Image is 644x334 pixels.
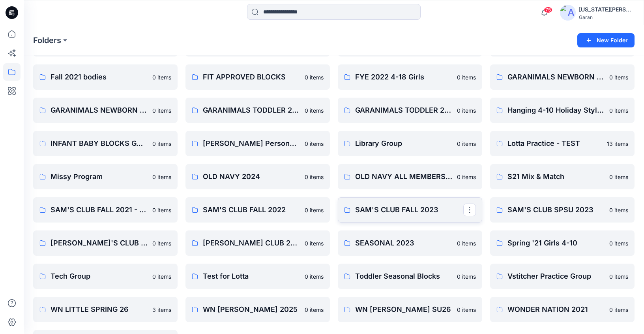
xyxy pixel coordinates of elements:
p: 0 items [609,239,628,247]
p: OLD NAVY 2024 [203,171,300,182]
p: Missy Program [51,171,148,182]
a: INFANT BABY BLOCKS GARANIMALS0 items [33,131,178,156]
p: [PERSON_NAME]'S CLUB SS2022 - PRESENTATION ONLY [51,238,148,249]
div: [US_STATE][PERSON_NAME] [579,5,634,14]
img: avatar [560,5,576,21]
p: SAM'S CLUB FALL 2022 [203,204,300,215]
a: S21 Mix & Match0 items [490,164,635,189]
p: GARANIMALS TODDLER 2024 [203,105,300,116]
a: SAM'S CLUB FALL 2023 [338,197,482,223]
p: Test for Lotta [203,271,300,282]
p: S21 Mix & Match [507,171,605,182]
a: Fall 2021 bodies0 items [33,64,178,90]
a: GARANIMALS TODDLER 20240 items [185,98,330,123]
p: Toddler Seasonal Blocks [355,271,452,282]
p: Lotta Practice - TEST [507,138,602,149]
button: New Folder [577,33,635,47]
p: WN LITTLE SPRING 26 [51,304,148,315]
p: 0 items [305,306,324,314]
p: Vstitcher Practice Group [507,271,605,282]
p: 0 items [152,173,171,181]
p: 0 items [305,173,324,181]
p: GARANIMALS NEWBORN BABY 2024 [507,72,605,83]
p: 0 items [609,306,628,314]
p: 0 items [305,206,324,214]
p: 3 items [152,306,171,314]
p: 0 items [457,106,476,115]
a: Test for Lotta0 items [185,264,330,289]
p: 0 items [305,140,324,148]
a: [PERSON_NAME]'S CLUB SS2022 - PRESENTATION ONLY0 items [33,230,178,256]
p: 0 items [152,73,171,81]
p: GARANIMALS TODDLER 2025 [355,105,452,116]
a: GARANIMALS TODDLER 20250 items [338,98,482,123]
p: SEASONAL 2023 [355,238,452,249]
p: Hanging 4-10 Holiday Styles [507,105,605,116]
a: Toddler Seasonal Blocks0 items [338,264,482,289]
p: OLD NAVY ALL MEMBERS BOARD [355,171,452,182]
p: [PERSON_NAME] Personal Zone [203,138,300,149]
p: WN [PERSON_NAME] 2025 [203,304,300,315]
a: [PERSON_NAME] CLUB 20240 items [185,230,330,256]
p: 0 items [609,272,628,281]
a: SAM'S CLUB FALL 20220 items [185,197,330,223]
a: FYE 2022 4-18 Girls0 items [338,64,482,90]
p: Spring '21 Girls 4-10 [507,238,605,249]
span: 75 [544,7,552,13]
p: FYE 2022 4-18 Girls [355,72,452,83]
p: Fall 2021 bodies [51,72,148,83]
a: SAM'S CLUB FALL 2021 - GIRLS & BOYS0 items [33,197,178,223]
p: 0 items [609,173,628,181]
a: Lotta Practice - TEST13 items [490,131,635,156]
p: WN [PERSON_NAME] SU26 [355,304,452,315]
p: SAM'S CLUB SPSU 2023 [507,204,605,215]
a: WN [PERSON_NAME] SU260 items [338,297,482,322]
a: SAM'S CLUB SPSU 20230 items [490,197,635,223]
p: 0 items [609,73,628,81]
p: INFANT BABY BLOCKS GARANIMALS [51,138,148,149]
p: FIT APPROVED BLOCKS [203,72,300,83]
p: 0 items [305,239,324,247]
p: WONDER NATION 2021 [507,304,605,315]
p: SAM'S CLUB FALL 2023 [355,204,463,215]
p: 0 items [457,239,476,247]
p: 0 items [457,140,476,148]
p: 0 items [152,239,171,247]
a: Missy Program0 items [33,164,178,189]
p: 0 items [305,106,324,115]
a: WN LITTLE SPRING 263 items [33,297,178,322]
a: Hanging 4-10 Holiday Styles0 items [490,98,635,123]
a: OLD NAVY ALL MEMBERS BOARD0 items [338,164,482,189]
p: 0 items [609,206,628,214]
div: Garan [579,14,634,20]
a: FIT APPROVED BLOCKS0 items [185,64,330,90]
a: OLD NAVY 20240 items [185,164,330,189]
a: Spring '21 Girls 4-100 items [490,230,635,256]
p: 0 items [152,272,171,281]
a: GARANIMALS NEWBORN BABY 20240 items [490,64,635,90]
a: Vstitcher Practice Group0 items [490,264,635,289]
a: Library Group0 items [338,131,482,156]
p: 0 items [457,73,476,81]
p: 0 items [457,306,476,314]
p: 0 items [609,106,628,115]
p: SAM'S CLUB FALL 2021 - GIRLS & BOYS [51,204,148,215]
a: WN [PERSON_NAME] 20250 items [185,297,330,322]
a: Tech Group0 items [33,264,178,289]
p: Library Group [355,138,452,149]
a: WONDER NATION 20210 items [490,297,635,322]
p: 0 items [152,206,171,214]
p: Tech Group [51,271,148,282]
p: 0 items [152,140,171,148]
p: 0 items [305,272,324,281]
p: 0 items [152,106,171,115]
p: GARANIMALS NEWBORN BABY 2025 [51,105,148,116]
a: Folders [33,35,61,46]
p: 0 items [457,173,476,181]
p: [PERSON_NAME] CLUB 2024 [203,238,300,249]
p: 0 items [305,73,324,81]
a: SEASONAL 20230 items [338,230,482,256]
a: [PERSON_NAME] Personal Zone0 items [185,131,330,156]
a: GARANIMALS NEWBORN BABY 20250 items [33,98,178,123]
